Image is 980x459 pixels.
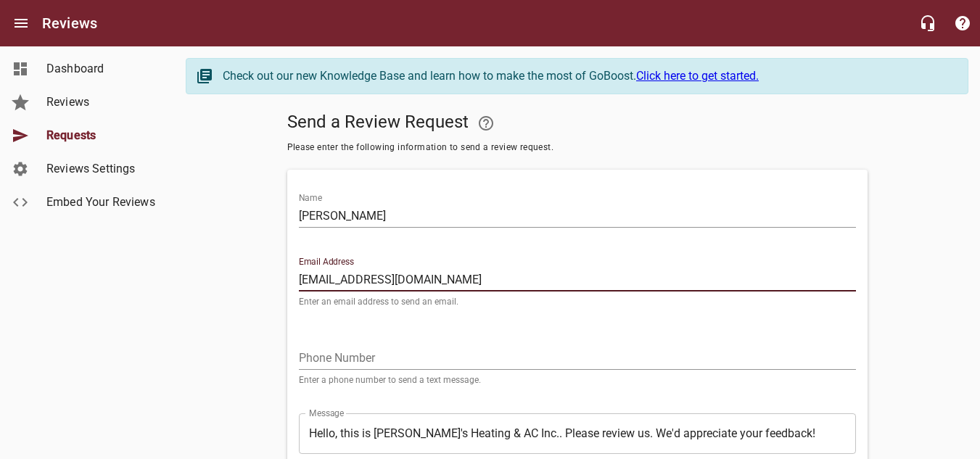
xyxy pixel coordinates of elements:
label: Email Address [299,257,354,266]
a: Click here to get started. [636,69,759,83]
span: Dashboard [46,60,157,78]
div: Check out our new Knowledge Base and learn how to make the most of GoBoost. [223,67,953,85]
label: Name [299,194,322,202]
span: Please enter the following information to send a review request. [287,141,868,155]
span: Embed Your Reviews [46,194,157,211]
h6: Reviews [42,12,97,35]
p: Enter a phone number to send a text message. [299,376,856,384]
button: Open drawer [4,6,38,41]
textarea: Hello, this is [PERSON_NAME]'s Heating & AC Inc.. Please review us. We'd appreciate your feedback! [309,426,846,440]
p: Enter an email address to send an email. [299,297,856,306]
span: Requests [46,127,157,144]
span: Reviews Settings [46,160,157,178]
a: Your Google or Facebook account must be connected to "Send a Review Request" [469,106,503,141]
span: Reviews [46,94,157,111]
button: Live Chat [910,6,945,41]
h5: Send a Review Request [287,106,868,141]
button: Support Portal [945,6,980,41]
